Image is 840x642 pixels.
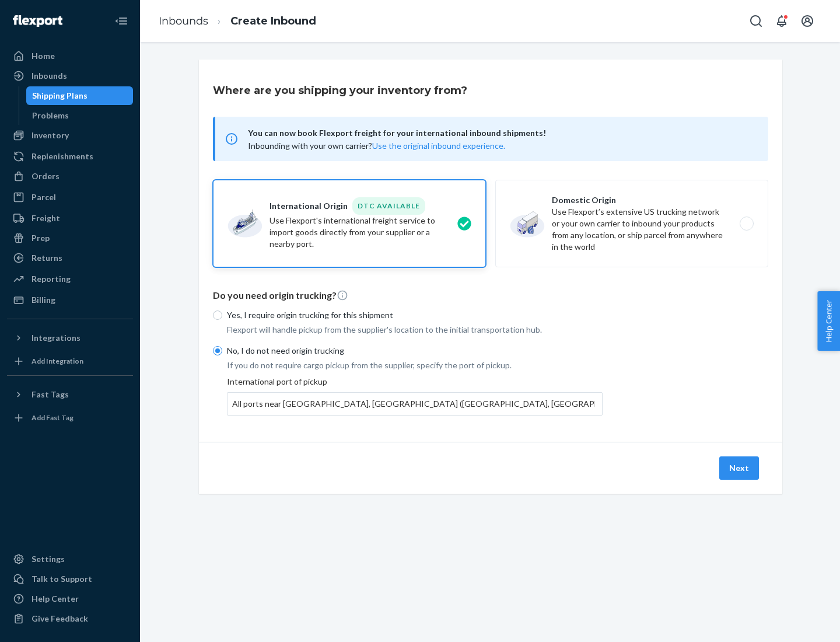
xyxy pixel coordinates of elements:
[227,309,603,321] p: Yes, I require origin trucking for this shipment
[7,329,133,347] button: Integrations
[32,130,69,141] div: Inventory
[796,9,819,33] button: Open account menu
[372,140,505,152] button: Use the original inbound experience.
[817,291,840,351] button: Help Center
[7,352,133,371] a: Add Integration
[32,553,65,565] div: Settings
[7,249,133,267] a: Returns
[13,15,62,27] img: Flexport logo
[7,126,133,145] a: Inventory
[248,126,754,140] span: You can now book Flexport freight for your international inbound shipments!
[32,294,55,306] div: Billing
[7,147,133,166] a: Replenishments
[32,252,62,264] div: Returns
[213,346,222,355] input: No, I do not need origin trucking
[770,9,793,33] button: Open notifications
[110,9,133,33] button: Close Navigation
[7,167,133,186] a: Orders
[32,151,93,162] div: Replenishments
[227,324,603,336] p: Flexport will handle pickup from the supplier's location to the initial transportation hub.
[7,67,133,85] a: Inbounds
[32,356,83,366] div: Add Integration
[7,209,133,228] a: Freight
[7,570,133,588] a: Talk to Support
[7,385,133,404] button: Fast Tags
[213,83,467,98] h3: Where are you shipping your inventory from?
[227,376,603,416] div: International port of pickup
[26,86,134,105] a: Shipping Plans
[32,232,50,244] div: Prep
[149,4,325,39] ol: breadcrumbs
[32,191,56,203] div: Parcel
[32,50,55,62] div: Home
[32,332,80,344] div: Integrations
[159,15,208,27] a: Inbounds
[32,593,79,605] div: Help Center
[7,188,133,207] a: Parcel
[744,9,768,33] button: Open Search Box
[32,90,87,102] div: Shipping Plans
[7,550,133,568] a: Settings
[248,141,505,151] span: Inbounding with your own carrier?
[227,360,603,371] p: If you do not require cargo pickup from the supplier, specify the port of pickup.
[719,456,759,480] button: Next
[26,106,134,125] a: Problems
[32,212,60,224] div: Freight
[230,15,316,27] a: Create Inbound
[213,310,222,320] input: Yes, I require origin trucking for this shipment
[7,270,133,288] a: Reporting
[7,409,133,427] a: Add Fast Tag
[7,589,133,608] a: Help Center
[7,229,133,247] a: Prep
[7,47,133,65] a: Home
[32,273,71,285] div: Reporting
[32,573,92,585] div: Talk to Support
[7,291,133,309] a: Billing
[32,389,69,400] div: Fast Tags
[227,345,603,357] p: No, I do not need origin trucking
[213,289,768,302] p: Do you need origin trucking?
[7,609,133,628] button: Give Feedback
[32,110,69,121] div: Problems
[32,170,60,182] div: Orders
[32,70,67,82] div: Inbounds
[32,413,73,423] div: Add Fast Tag
[32,613,88,624] div: Give Feedback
